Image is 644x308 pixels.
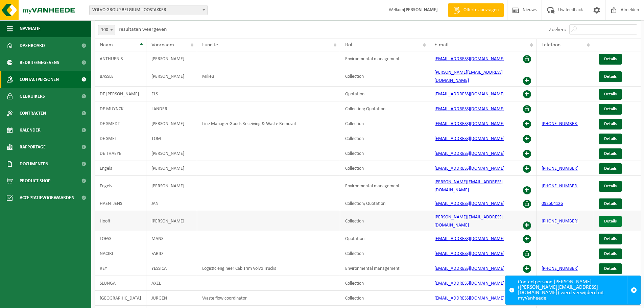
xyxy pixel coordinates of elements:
[95,66,146,87] td: BASSLE
[20,37,45,54] span: Dashboard
[340,196,429,211] td: Collection; Quotation
[434,266,504,271] a: [EMAIL_ADDRESS][DOMAIN_NAME]
[20,20,41,37] span: Navigatie
[604,137,617,141] span: Details
[434,166,504,171] a: [EMAIL_ADDRESS][DOMAIN_NAME]
[146,261,197,276] td: YESSICA
[20,172,50,189] span: Product Shop
[146,176,197,196] td: [PERSON_NAME]
[340,66,429,87] td: Collection
[599,234,622,244] a: Details
[95,176,146,196] td: Engels
[448,3,504,17] a: Offerte aanvragen
[599,163,622,174] a: Details
[146,276,197,291] td: AXEL
[604,151,617,156] span: Details
[604,266,617,271] span: Details
[599,104,622,115] a: Details
[434,296,504,301] a: [EMAIL_ADDRESS][DOMAIN_NAME]
[542,184,578,189] a: [PHONE_NUMBER]
[340,261,429,276] td: Environmental management
[599,134,622,144] a: Details
[434,136,504,141] a: [EMAIL_ADDRESS][DOMAIN_NAME]
[604,252,617,256] span: Details
[100,42,113,48] span: Naam
[599,263,622,274] a: Details
[434,236,504,241] a: [EMAIL_ADDRESS][DOMAIN_NAME]
[146,116,197,131] td: [PERSON_NAME]
[197,291,340,306] td: Waste flow coordinator
[340,101,429,116] td: Collection; Quotation
[604,202,617,206] span: Details
[434,215,503,228] a: [PERSON_NAME][EMAIL_ADDRESS][DOMAIN_NAME]
[146,291,197,306] td: JURGEN
[434,56,504,62] a: [EMAIL_ADDRESS][DOMAIN_NAME]
[340,231,429,246] td: Quotation
[604,57,617,61] span: Details
[404,7,438,13] strong: [PERSON_NAME]
[95,246,146,261] td: NACIRI
[98,25,115,35] span: 100
[146,211,197,231] td: [PERSON_NAME]
[340,51,429,66] td: Environmental management
[549,27,566,32] label: Zoeken:
[542,201,563,206] a: 092504126
[95,276,146,291] td: SLUNGA
[604,166,617,171] span: Details
[604,237,617,241] span: Details
[340,131,429,146] td: Collection
[340,87,429,101] td: Quotation
[20,139,46,156] span: Rapportage
[98,25,115,35] span: 100
[599,119,622,129] a: Details
[434,121,504,126] a: [EMAIL_ADDRESS][DOMAIN_NAME]
[146,51,197,66] td: [PERSON_NAME]
[542,121,578,126] a: [PHONE_NUMBER]
[599,248,622,259] a: Details
[599,198,622,209] a: Details
[197,116,340,131] td: Line Manager Goods Receiving & Waste Removal
[345,42,352,48] span: Rol
[340,116,429,131] td: Collection
[542,42,560,48] span: Telefoon
[95,196,146,211] td: HAENTJENS
[542,166,578,171] a: [PHONE_NUMBER]
[604,219,617,223] span: Details
[604,122,617,126] span: Details
[202,42,218,48] span: Functie
[434,151,504,156] a: [EMAIL_ADDRESS][DOMAIN_NAME]
[340,211,429,231] td: Collection
[434,251,504,256] a: [EMAIL_ADDRESS][DOMAIN_NAME]
[340,276,429,291] td: Collection
[95,87,146,101] td: DE [PERSON_NAME]
[340,161,429,176] td: Collection
[434,281,504,286] a: [EMAIL_ADDRESS][DOMAIN_NAME]
[434,70,503,83] a: [PERSON_NAME][EMAIL_ADDRESS][DOMAIN_NAME]
[542,266,578,271] a: [PHONE_NUMBER]
[599,216,622,227] a: Details
[146,146,197,161] td: [PERSON_NAME]
[146,87,197,101] td: ELS
[604,74,617,79] span: Details
[95,51,146,66] td: ANTHUENIS
[20,105,46,122] span: Contracten
[95,231,146,246] td: LOFAS
[146,231,197,246] td: MANS
[434,92,504,97] a: [EMAIL_ADDRESS][DOMAIN_NAME]
[197,66,340,87] td: Milieu
[90,5,207,15] span: VOLVO GROUP BELGIUM - OOSTAKKER
[146,161,197,176] td: [PERSON_NAME]
[95,116,146,131] td: DE SMEDT
[599,181,622,192] a: Details
[146,101,197,116] td: LANDER
[20,189,74,206] span: Acceptatievoorwaarden
[340,176,429,196] td: Environmental management
[20,156,48,172] span: Documenten
[197,261,340,276] td: Logistic engineer Cab Trim Volvo Trucks
[462,7,500,14] span: Offerte aanvragen
[119,27,167,32] label: resultaten weergeven
[95,211,146,231] td: Hooft
[95,131,146,146] td: DE SMET
[146,131,197,146] td: TOM
[340,146,429,161] td: Collection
